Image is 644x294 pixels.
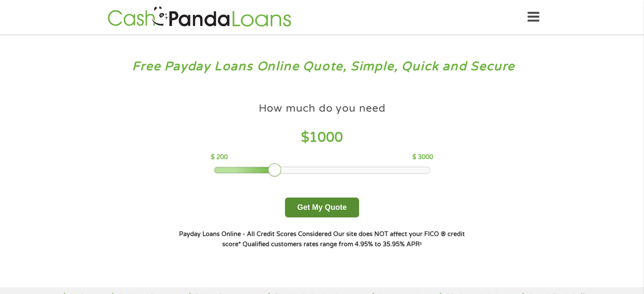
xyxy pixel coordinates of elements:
[179,231,332,238] strong: Payday Loans Online - All Credit Scores Considered
[105,5,294,29] img: GetLoanNow Logo
[309,129,343,146] span: 1000
[211,129,433,146] h4: $
[259,102,386,115] h4: How much do you need
[25,59,620,74] h3: Free Payday Loans Online Quote, Simple, Quick and Secure
[412,153,433,162] p: $ 3000
[222,231,465,248] strong: Our site does NOT affect your FICO ® credit score*
[285,198,359,217] button: Get My Quote
[211,153,228,162] p: $ 200
[243,241,422,248] strong: Qualified customers rates range from 4.95% to 35.95% APR¹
